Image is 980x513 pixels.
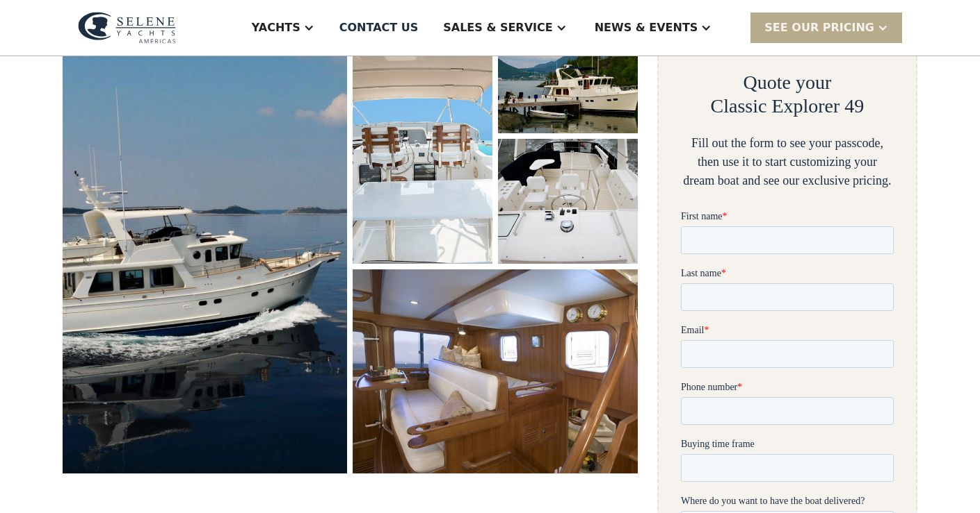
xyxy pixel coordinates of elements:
[252,19,300,36] div: Yachts
[353,269,637,473] img: 50 foot motor yacht
[595,19,698,36] div: News & EVENTS
[764,19,874,36] div: SEE Our Pricing
[711,94,865,118] h2: Classic Explorer 49
[339,19,419,36] div: Contact US
[498,8,638,133] a: open lightbox
[353,8,492,264] a: open lightbox
[63,8,348,474] img: 50 foot motor yacht
[681,134,894,190] div: Fill out the form to see your passcode, then use it to start customizing your dream boat and see ...
[498,139,638,264] img: 50 foot motor yacht
[498,139,638,264] a: open lightbox
[744,71,832,94] h2: Quote your
[353,269,637,473] a: open lightbox
[498,8,638,133] img: 50 foot motor yacht
[63,8,347,473] a: open lightbox
[750,12,902,42] div: SEE Our Pricing
[78,12,176,44] img: logo
[443,19,552,36] div: Sales & Service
